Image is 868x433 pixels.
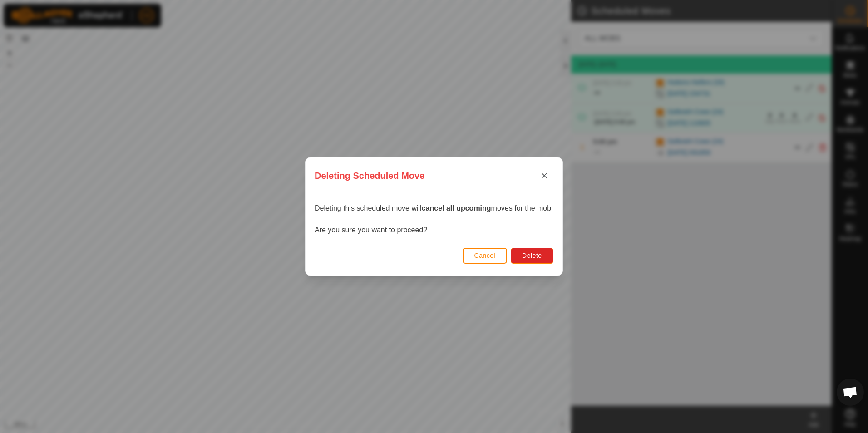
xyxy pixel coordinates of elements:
[522,252,542,259] span: Delete
[315,169,424,182] span: Deleting Scheduled Move
[422,204,491,212] strong: cancel all upcoming
[315,225,553,236] p: Are you sure you want to proceed?
[511,248,553,264] button: Delete
[474,252,496,259] span: Cancel
[837,379,864,406] div: Open chat
[463,248,508,264] button: Cancel
[315,203,553,214] p: Deleting this scheduled move will moves for the mob.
